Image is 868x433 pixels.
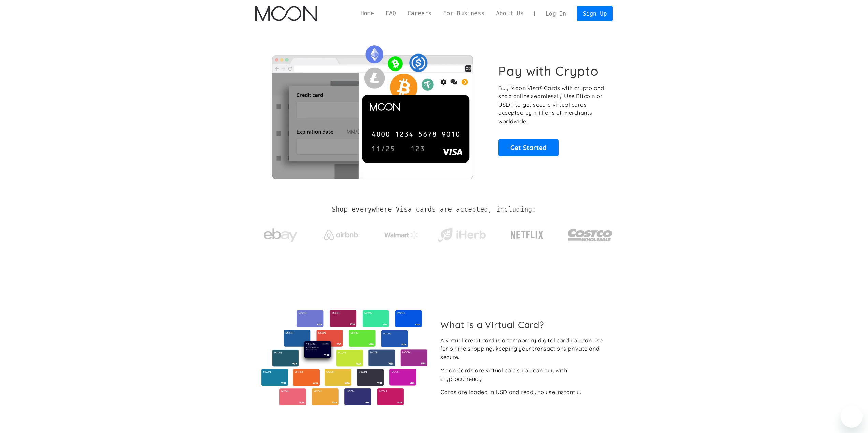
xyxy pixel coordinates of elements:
[324,230,358,240] img: Airbnb
[498,84,605,126] p: Buy Moon Visa® Cards with crypto and shop online seamlessly! Use Bitcoin or USDT to get secure vi...
[255,218,306,249] a: ebay
[264,225,298,246] img: ebay
[376,224,427,243] a: Walmart
[498,63,599,79] h1: Pay with Crypto
[440,336,607,361] div: A virtual credit card is a temporary digital card you can use for online shopping, keeping your t...
[497,220,558,247] a: Netflix
[440,319,607,330] h2: What is a Virtual Card?
[384,231,418,239] img: Walmart
[255,6,317,21] a: home
[440,388,581,397] div: Cards are loaded in USD and ready to use instantly.
[440,366,607,383] div: Moon Cards are virtual cards you can buy with cryptocurrency.
[332,206,536,213] h2: Shop everywhere Visa cards are accepted, including:
[402,9,437,18] a: Careers
[510,227,544,244] img: Netflix
[355,9,380,18] a: Home
[498,139,559,156] a: Get Started
[841,406,863,428] iframe: Кнопка запуска окна обмена сообщениями
[577,6,613,21] a: Sign Up
[255,6,317,21] img: Moon Logo
[490,9,529,18] a: About Us
[567,215,613,251] a: Costco
[255,41,489,179] img: Moon Cards let you spend your crypto anywhere Visa is accepted.
[315,223,366,244] a: Airbnb
[380,9,402,18] a: FAQ
[567,222,613,248] img: Costco
[436,226,487,244] img: iHerb
[436,219,487,247] a: iHerb
[437,9,490,18] a: For Business
[540,6,572,21] a: Log In
[260,310,428,405] img: Virtual cards from Moon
